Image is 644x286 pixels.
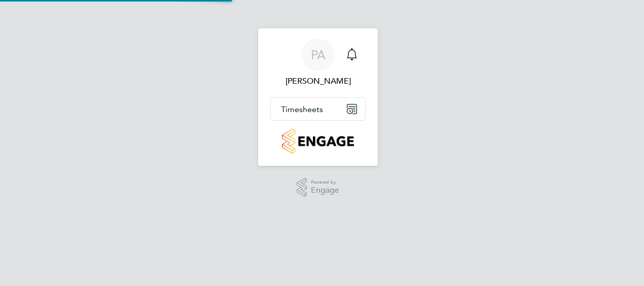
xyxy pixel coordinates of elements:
img: countryside-properties-logo-retina.png [282,129,353,154]
nav: Main navigation [258,28,378,166]
a: Powered byEngage [297,178,340,197]
span: Engage [311,186,339,195]
a: Go to home page [270,129,366,154]
a: PA[PERSON_NAME] [270,39,366,87]
span: Paul Adcock [270,75,366,87]
button: Timesheets [271,98,365,120]
span: Powered by [311,178,339,187]
span: PA [311,48,326,61]
span: Timesheets [281,104,323,114]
